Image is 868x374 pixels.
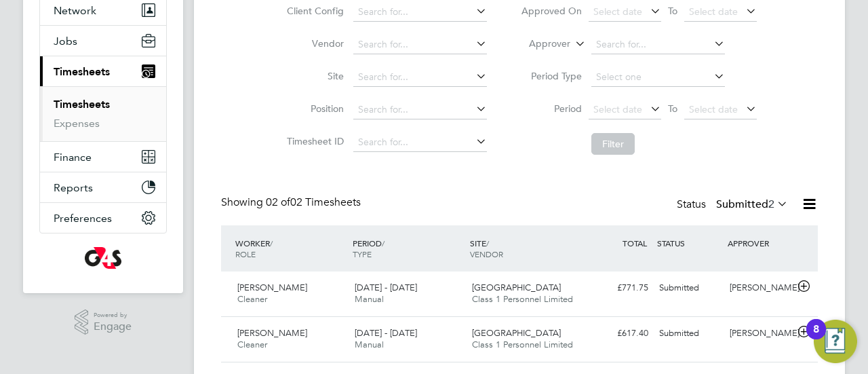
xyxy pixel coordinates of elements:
[814,320,857,363] button: Open Resource Center, 8 new notifications
[270,238,273,248] span: /
[235,248,256,259] span: ROLE
[591,133,635,155] button: Filter
[813,329,819,347] div: 8
[54,181,93,194] span: Reports
[677,195,791,214] div: Status
[221,195,363,210] div: Showing
[353,133,487,152] input: Search for...
[54,117,100,130] a: Expenses
[353,68,487,87] input: Search for...
[583,322,654,345] div: £617.40
[724,277,795,299] div: [PERSON_NAME]
[237,327,307,339] span: [PERSON_NAME]
[664,100,682,117] span: To
[353,35,487,54] input: Search for...
[40,86,166,141] div: Timesheets
[237,293,267,305] span: Cleaner
[353,248,372,259] span: TYPE
[54,98,110,111] a: Timesheets
[472,293,573,305] span: Class 1 Personnel Limited
[40,26,166,56] button: Jobs
[472,282,561,293] span: [GEOGRAPHIC_DATA]
[40,203,166,233] button: Preferences
[724,322,795,345] div: [PERSON_NAME]
[689,5,738,18] span: Select date
[654,322,724,345] div: Submitted
[593,103,642,115] span: Select date
[583,277,654,299] div: £771.75
[39,247,167,269] a: Go to home page
[283,102,344,115] label: Position
[355,282,417,293] span: [DATE] - [DATE]
[349,231,467,266] div: PERIOD
[355,339,384,350] span: Manual
[472,327,561,339] span: [GEOGRAPHIC_DATA]
[283,70,344,82] label: Site
[40,56,166,86] button: Timesheets
[382,238,384,248] span: /
[266,195,290,209] span: 02 of
[266,195,361,209] span: 02 Timesheets
[467,231,584,266] div: SITE
[54,212,112,225] span: Preferences
[283,37,344,50] label: Vendor
[716,198,788,211] label: Submitted
[593,5,642,18] span: Select date
[353,100,487,119] input: Search for...
[237,282,307,293] span: [PERSON_NAME]
[521,5,582,17] label: Approved On
[40,142,166,172] button: Finance
[94,321,132,333] span: Engage
[353,3,487,22] input: Search for...
[591,68,725,87] input: Select one
[283,135,344,147] label: Timesheet ID
[654,231,724,255] div: STATUS
[768,198,774,211] span: 2
[509,37,570,51] label: Approver
[94,310,132,321] span: Powered by
[54,35,77,48] span: Jobs
[54,4,96,17] span: Network
[283,5,344,17] label: Client Config
[470,248,503,259] span: VENDOR
[355,327,417,339] span: [DATE] - [DATE]
[237,339,267,350] span: Cleaner
[724,231,795,255] div: APPROVER
[54,65,110,78] span: Timesheets
[54,151,92,164] span: Finance
[486,238,489,248] span: /
[472,339,573,350] span: Class 1 Personnel Limited
[664,2,682,20] span: To
[521,102,582,115] label: Period
[355,293,384,305] span: Manual
[75,310,132,335] a: Powered byEngage
[623,238,647,248] span: TOTAL
[232,231,349,266] div: WORKER
[591,35,725,54] input: Search for...
[654,277,724,299] div: Submitted
[85,247,121,269] img: g4s-logo-retina.png
[40,172,166,202] button: Reports
[521,70,582,82] label: Period Type
[689,103,738,115] span: Select date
